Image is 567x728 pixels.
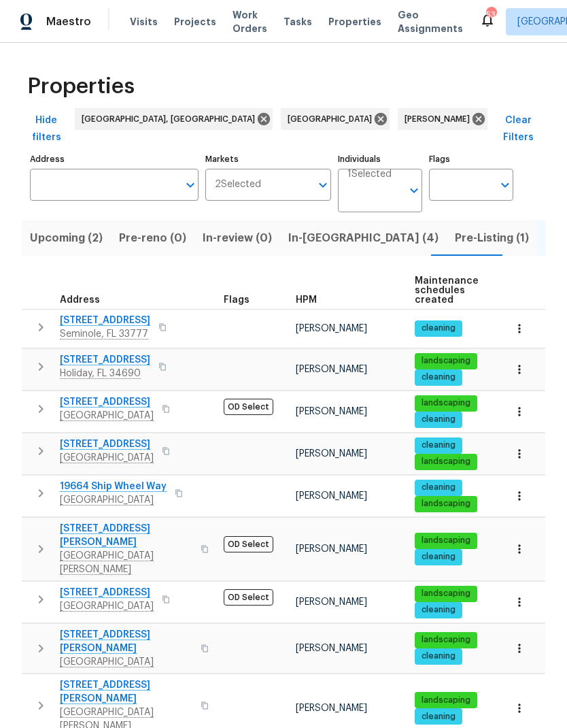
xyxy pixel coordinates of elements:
[416,397,476,409] span: landscaping
[416,588,476,599] span: landscaping
[296,491,367,501] span: [PERSON_NAME]
[416,535,476,546] span: landscaping
[405,112,475,126] span: [PERSON_NAME]
[82,112,260,126] span: [GEOGRAPHIC_DATA], [GEOGRAPHIC_DATA]
[30,155,199,163] label: Address
[296,324,367,333] span: [PERSON_NAME]
[328,15,381,29] span: Properties
[296,407,367,416] span: [PERSON_NAME]
[347,169,392,180] span: 1 Selected
[283,17,312,27] span: Tasks
[205,155,332,163] label: Markets
[60,295,100,305] span: Address
[486,8,496,22] div: 53
[181,176,200,195] button: Open
[455,229,529,248] span: Pre-Listing (1)
[416,456,476,467] span: landscaping
[416,604,461,616] span: cleaning
[416,695,476,706] span: landscaping
[405,181,424,200] button: Open
[224,295,250,305] span: Flags
[416,322,461,334] span: cleaning
[497,112,540,146] span: Clear Filters
[416,650,461,662] span: cleaning
[296,449,367,459] span: [PERSON_NAME]
[224,399,273,415] span: OD Select
[203,229,272,248] span: In-review (0)
[416,482,461,493] span: cleaning
[496,176,515,195] button: Open
[296,295,317,305] span: HPM
[27,80,135,93] span: Properties
[398,108,487,130] div: [PERSON_NAME]
[75,108,273,130] div: [GEOGRAPHIC_DATA], [GEOGRAPHIC_DATA]
[46,15,91,29] span: Maestro
[22,108,71,150] button: Hide filters
[416,414,461,425] span: cleaning
[416,355,476,367] span: landscaping
[233,8,267,35] span: Work Orders
[416,634,476,646] span: landscaping
[224,536,273,552] span: OD Select
[130,15,158,29] span: Visits
[30,229,103,248] span: Upcoming (2)
[429,155,513,163] label: Flags
[416,711,461,723] span: cleaning
[416,440,461,451] span: cleaning
[174,15,216,29] span: Projects
[296,704,367,713] span: [PERSON_NAME]
[296,544,367,554] span: [PERSON_NAME]
[224,589,273,606] span: OD Select
[215,179,261,191] span: 2 Selected
[416,371,461,383] span: cleaning
[415,276,479,305] span: Maintenance schedules created
[416,498,476,510] span: landscaping
[338,155,422,163] label: Individuals
[288,112,377,126] span: [GEOGRAPHIC_DATA]
[416,551,461,563] span: cleaning
[281,108,390,130] div: [GEOGRAPHIC_DATA]
[296,365,367,374] span: [PERSON_NAME]
[27,112,65,146] span: Hide filters
[296,597,367,607] span: [PERSON_NAME]
[398,8,463,35] span: Geo Assignments
[492,108,545,150] button: Clear Filters
[296,644,367,653] span: [PERSON_NAME]
[119,229,186,248] span: Pre-reno (0)
[288,229,439,248] span: In-[GEOGRAPHIC_DATA] (4)
[313,176,332,195] button: Open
